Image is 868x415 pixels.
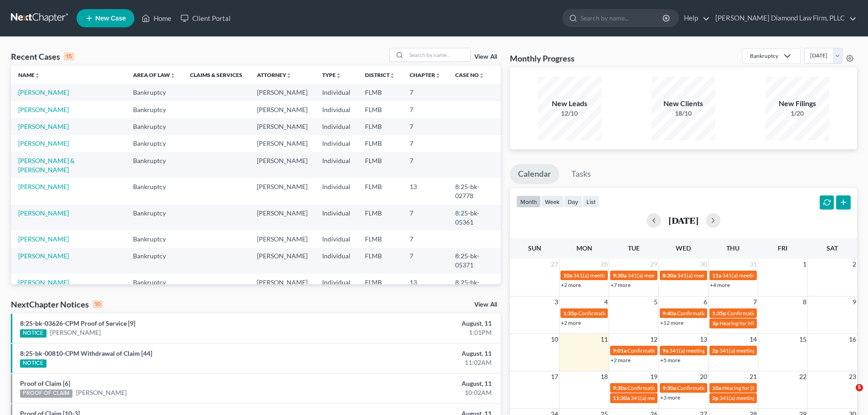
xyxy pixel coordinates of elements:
td: FLMB [358,248,402,274]
span: 9:01a [613,347,627,354]
span: 18 [600,371,609,382]
td: Individual [315,205,358,231]
span: 12 [649,334,658,345]
input: Search by name... [580,10,664,26]
span: 1:35p [563,310,577,317]
a: Help [679,10,710,26]
td: Individual [315,118,358,135]
td: 7 [402,152,448,178]
a: Typeunfold_more [322,72,341,78]
span: Confirmation hearing for Forest [PERSON_NAME] II & [PERSON_NAME] [627,384,800,391]
span: Confirmation Hearing for [PERSON_NAME] [727,310,832,317]
a: [PERSON_NAME] [18,183,69,190]
td: [PERSON_NAME] [250,178,315,204]
div: 1:01PM [340,328,492,337]
a: [PERSON_NAME] [18,278,69,286]
a: [PERSON_NAME] Diamond Law Firm, PLLC [711,10,857,26]
span: 19 [649,371,658,382]
span: 4 [603,297,609,307]
div: 10 [92,300,103,308]
span: 11 [600,334,609,345]
div: New Clients [652,98,715,109]
span: 5 [653,297,658,307]
i: unfold_more [336,73,341,78]
i: unfold_more [479,73,484,78]
a: Chapterunfold_more [410,72,441,78]
td: [PERSON_NAME] [250,274,315,300]
span: 341(a) meeting for [PERSON_NAME] [719,395,807,401]
td: Individual [315,274,358,300]
span: Wed [676,244,691,252]
h2: [DATE] [668,215,699,225]
span: 3p [712,320,719,327]
span: Hearing for Mirror Trading International (PTY) Ltd. [719,320,840,327]
td: [PERSON_NAME] [250,248,315,274]
td: 7 [402,118,448,135]
td: FLMB [358,118,402,135]
i: unfold_more [435,73,441,78]
i: unfold_more [170,73,175,78]
a: [PERSON_NAME] [18,235,69,243]
a: Calendar [510,164,559,184]
div: Bankruptcy [750,52,778,60]
div: New Leads [538,98,601,109]
td: Bankruptcy [126,274,183,300]
div: NOTICE [20,359,46,368]
span: 9a [663,347,668,354]
span: 31 [749,259,758,270]
div: New Filings [765,98,829,109]
td: [PERSON_NAME] [250,118,315,135]
td: Bankruptcy [126,248,183,274]
span: 8:30a [663,272,676,279]
span: 27 [550,259,559,270]
a: Home [137,10,176,26]
td: Individual [315,231,358,247]
td: [PERSON_NAME] [250,205,315,231]
div: 11:02AM [340,358,492,367]
td: [PERSON_NAME] [250,231,315,247]
td: [PERSON_NAME] [250,101,315,118]
button: list [582,195,600,208]
td: FLMB [358,135,402,152]
div: August, 11 [340,319,492,328]
td: Individual [315,101,358,118]
td: FLMB [358,178,402,204]
a: [PERSON_NAME] & [PERSON_NAME] [18,157,75,174]
td: [PERSON_NAME] [250,152,315,178]
div: 1/20 [765,109,829,118]
td: FLMB [358,205,402,231]
span: Confirmation Hearing for [PERSON_NAME] [578,310,683,317]
td: 8:25-bk-05371 [448,248,501,274]
td: 13 [402,274,448,300]
span: 10a [563,272,572,279]
a: Tasks [563,164,599,184]
td: [PERSON_NAME] [250,84,315,101]
span: 9:40a [663,310,676,317]
td: 13 [402,178,448,204]
td: Bankruptcy [126,135,183,152]
button: day [564,195,582,208]
div: 12/10 [538,109,601,118]
div: Recent Cases [11,51,74,62]
span: 17 [550,371,559,382]
td: Bankruptcy [126,118,183,135]
td: Bankruptcy [126,84,183,101]
span: 341(a) meeting for Forest [PERSON_NAME] II & [PERSON_NAME] [573,272,730,279]
a: [PERSON_NAME] [18,106,69,113]
td: 7 [402,101,448,118]
a: View All [474,302,497,308]
td: Bankruptcy [126,178,183,204]
iframe: Intercom live chat [837,384,859,406]
span: 1 [802,259,807,270]
span: 341(a) meeting for [PERSON_NAME] & [PERSON_NAME] [669,347,806,354]
td: 8:25-bk-02778 [448,178,501,204]
a: Client Portal [176,10,235,26]
span: Thu [726,244,740,252]
td: Bankruptcy [126,205,183,231]
span: 9:30a [613,272,627,279]
div: 15 [64,52,74,61]
a: Attorneyunfold_more [257,72,292,78]
span: 9:30a [613,384,627,391]
td: Individual [315,84,358,101]
div: PROOF OF CLAIM [20,389,72,398]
